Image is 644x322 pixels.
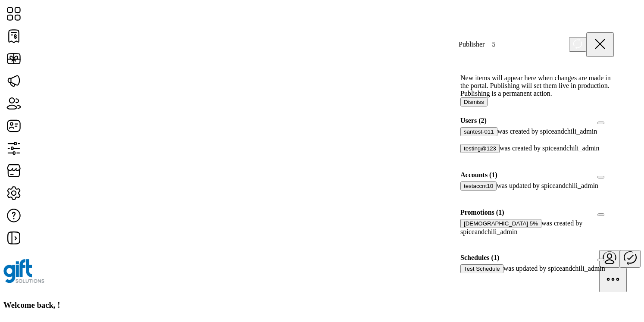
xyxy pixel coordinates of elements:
[460,219,541,228] button: [DEMOGRAPHIC_DATA] 5%
[597,259,604,261] button: Schedules (1)
[460,172,497,178] span: Accounts (1)
[597,122,604,124] button: Users (2)
[460,74,611,97] span: New items will appear here when changes are made in the portal. Publishing will set them live in ...
[460,117,487,124] span: Users (2)
[460,181,614,191] div: was updated by spiceandchili_admin
[460,181,497,191] button: testaccnt10
[597,176,604,178] button: Accounts (1)
[460,219,614,236] div: was created by spiceandchili_admin
[460,209,504,216] span: Promotions (1)
[460,127,497,136] button: santest-011
[3,300,641,310] h3: Welcome back, !
[460,144,500,153] button: testing@123
[460,127,614,136] div: was created by spiceandchili_admin
[460,254,499,261] span: Schedules (1)
[460,97,488,106] button: Dismiss
[3,259,44,283] img: logo
[460,264,503,273] button: Test Schedule
[460,264,614,273] div: was updated by spiceandchili_admin
[487,40,500,49] span: 5
[459,41,500,48] span: Publisher
[620,250,641,268] button: Publisher Panel
[460,144,614,153] div: was created by spiceandchili_admin
[597,213,604,216] button: Promotions (1)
